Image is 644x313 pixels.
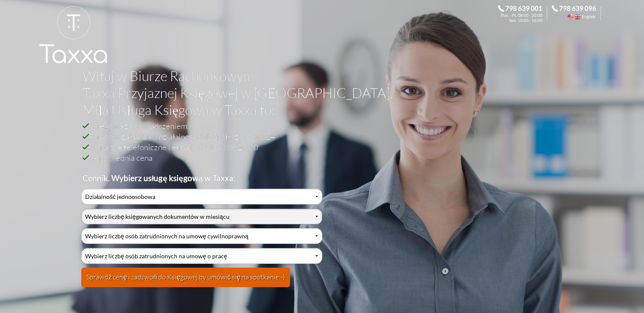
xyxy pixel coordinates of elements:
[83,67,554,120] h1: Witaj w Biurze Rachunkowym Taxxa Przyjaznej Księgowej w [GEOGRAPHIC_DATA]. Miła Usługa Księgowa w...
[83,173,235,183] b: Cennik. Wybierz usługę księgową w Taxxa:
[81,268,290,287] button: Sprawdź cenę i zadzwoń do Księgowej by umówić się na spotkanie:-)
[552,5,605,22] div: Call the Accountant. 798 639 096
[81,189,322,293] div: Cennik Usług Księgowych Przyjaznej Księgowej w Biurze Rachunkowym Taxxa
[498,5,552,22] div: Zadzwoń do Księgowej. 798 639 001
[83,120,554,183] h2: Księgowa z doświadczeniem Pomoc w zakładaniu działalności lub Spółki z o.o. w S24 Wsparcie telefo...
